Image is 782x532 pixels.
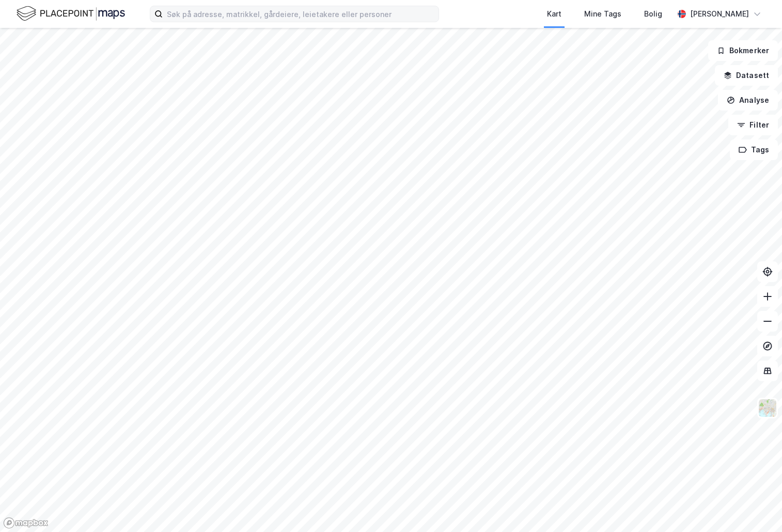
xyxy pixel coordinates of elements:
input: Søk på adresse, matrikkel, gårdeiere, leietakere eller personer [163,6,439,22]
div: Mine Tags [584,8,621,20]
div: Kart [547,8,561,20]
div: Bolig [644,8,662,20]
div: Kontrollprogram for chat [730,482,782,532]
div: [PERSON_NAME] [690,8,749,20]
iframe: Chat Widget [730,482,782,532]
img: logo.f888ab2527a4732fd821a326f86c7f29.svg [17,5,125,23]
